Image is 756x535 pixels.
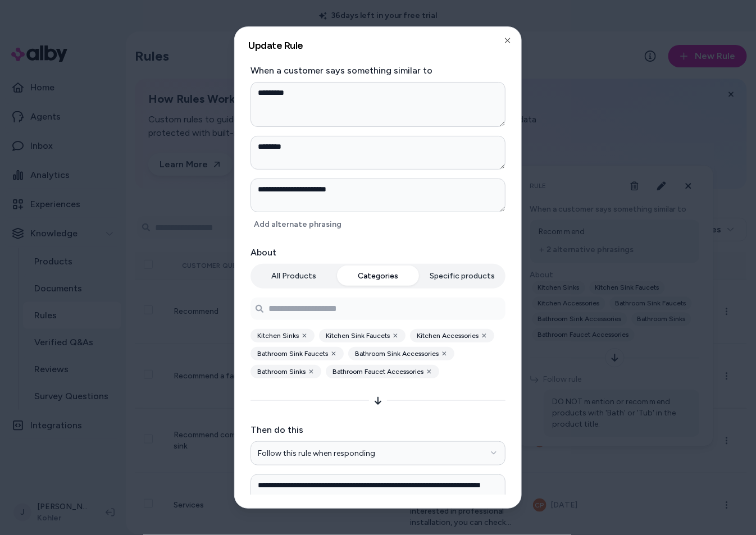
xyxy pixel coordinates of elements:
[251,423,505,437] label: Then do this
[421,266,503,286] button: Specific products
[257,331,299,340] span: Kitchen Sinks
[333,367,423,376] span: Bathroom Faucet Accessories
[251,64,505,77] label: When a customer says something similar to
[253,266,335,286] button: All Products
[337,266,419,286] button: Categories
[257,367,306,376] span: Bathroom Sinks
[257,349,328,358] span: Bathroom Sink Faucets
[251,217,345,232] button: Add alternate phrasing
[417,331,479,340] span: Kitchen Accessories
[326,331,390,340] span: Kitchen Sink Faucets
[251,246,505,259] label: About
[355,349,439,358] span: Bathroom Sink Accessories
[248,40,508,51] h2: Update Rule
